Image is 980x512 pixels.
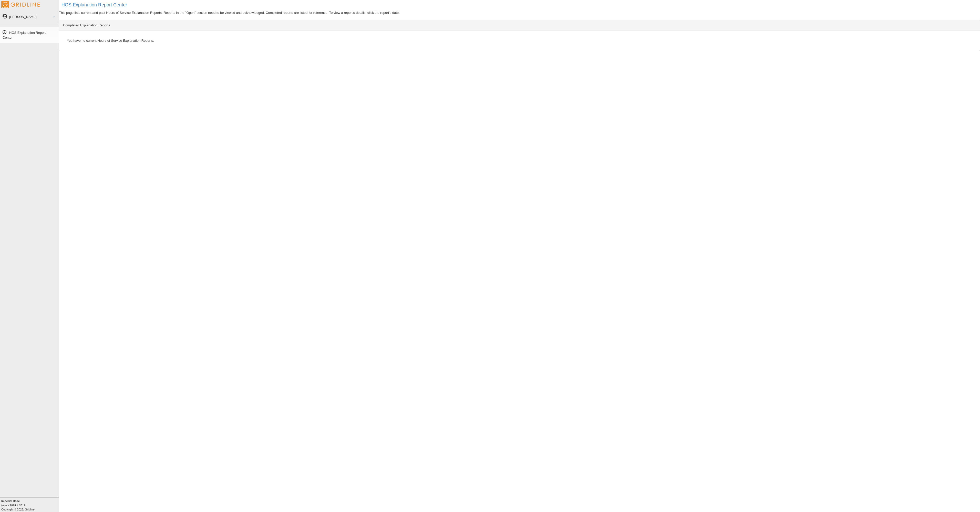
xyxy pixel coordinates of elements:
[63,34,976,47] div: You have no current Hours of Service Explanation Reports.
[1,499,59,511] div: Copyright © 2025, Gridline
[61,3,980,8] h2: HOS Explanation Report Center
[1,504,25,507] i: beta v.2025.4.2019
[1,499,20,503] b: Imperial Dade
[1,1,40,8] img: Gridline
[59,20,980,30] div: Completed Explanation Reports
